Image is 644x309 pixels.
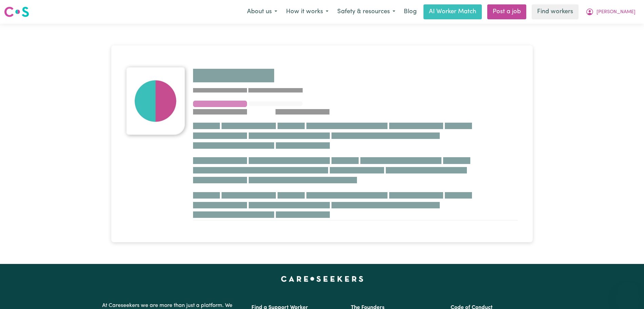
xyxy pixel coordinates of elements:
a: Find workers [532,4,579,19]
a: AI Worker Match [423,4,482,19]
button: My Account [581,5,640,19]
button: Safety & resources [333,5,400,19]
a: Careseekers home page [281,276,363,282]
a: Blog [400,4,421,19]
img: Careseekers logo [4,6,29,18]
button: About us [243,5,282,19]
a: Post a job [487,4,526,19]
span: [PERSON_NAME] [596,8,636,16]
button: How it works [282,5,333,19]
iframe: Button to launch messaging window [617,282,639,304]
a: Careseekers logo [4,4,29,20]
